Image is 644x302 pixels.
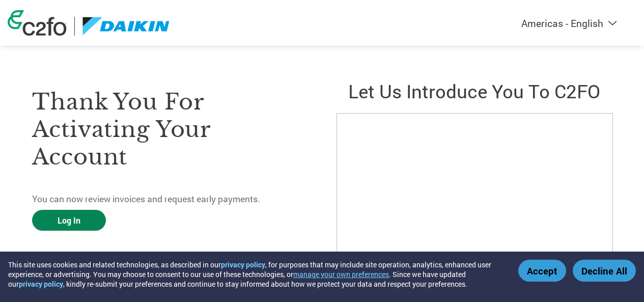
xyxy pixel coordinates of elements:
[8,260,503,289] div: This site uses cookies and related technologies, as described in our , for purposes that may incl...
[221,260,265,269] a: privacy policy
[293,269,389,279] button: manage your own preferences
[8,10,67,36] img: c2fo logo
[32,193,307,206] p: You can now review invoices and request early payments.
[337,78,612,103] h2: Let us introduce you to C2FO
[32,88,307,171] h3: Thank you for activating your account
[518,260,566,282] button: Accept
[32,210,106,231] a: Log In
[573,260,636,282] button: Decline All
[337,113,613,274] iframe: C2FO Introduction Video
[82,17,170,36] img: Daikin
[19,279,63,289] a: privacy policy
